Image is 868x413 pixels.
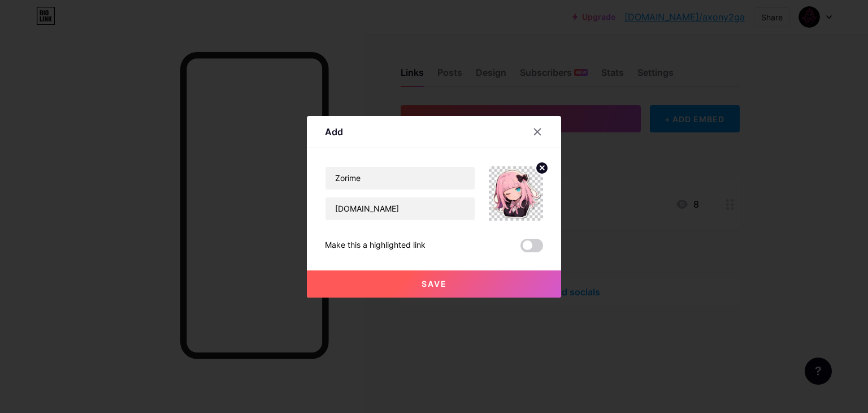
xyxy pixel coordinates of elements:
div: Make this a highlighted link [325,239,426,252]
input: Title [325,167,475,190]
button: Save [307,270,561,298]
span: Save [422,279,447,289]
input: URL [325,197,475,220]
div: Add [325,125,343,139]
img: link_thumbnail [489,166,543,221]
